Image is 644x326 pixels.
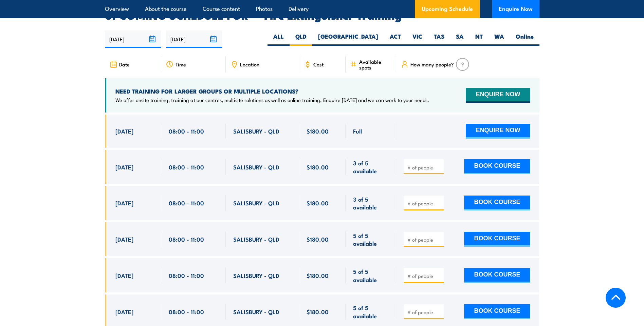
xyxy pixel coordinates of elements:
span: 08:00 - 11:00 [169,163,204,171]
span: Available spots [359,59,391,70]
span: $180.00 [307,163,329,171]
input: # of people [407,200,441,207]
span: SALISBURY - QLD [233,163,279,171]
span: 5 of 5 available [353,267,389,283]
span: $180.00 [307,235,329,243]
span: SALISBURY - QLD [233,127,279,135]
span: 3 of 5 available [353,159,389,175]
button: BOOK COURSE [464,196,530,210]
span: SALISBURY - QLD [233,199,279,207]
input: # of people [407,309,441,315]
span: SALISBURY - QLD [233,308,279,315]
label: VIC [407,33,428,46]
span: SALISBURY - QLD [233,271,279,279]
button: ENQUIRE NOW [466,124,530,139]
span: SALISBURY - QLD [233,235,279,243]
label: TAS [428,33,450,46]
label: NT [470,33,489,46]
span: [DATE] [115,308,133,315]
span: $180.00 [307,271,329,279]
span: 08:00 - 11:00 [169,127,204,135]
label: WA [489,33,510,46]
span: [DATE] [115,271,133,279]
input: # of people [407,272,441,279]
input: # of people [407,164,441,171]
span: 3 of 5 available [353,195,389,211]
button: ENQUIRE NOW [466,88,530,103]
span: Cost [313,61,324,67]
span: Date [119,61,130,67]
input: To date [166,30,222,48]
span: [DATE] [115,235,133,243]
span: $180.00 [307,127,329,135]
span: [DATE] [115,199,133,207]
button: BOOK COURSE [464,159,530,174]
label: [GEOGRAPHIC_DATA] [312,33,384,46]
label: ALL [268,33,290,46]
span: 08:00 - 11:00 [169,235,204,243]
label: ACT [384,33,407,46]
p: We offer onsite training, training at our centres, multisite solutions as well as online training... [115,97,429,103]
button: BOOK COURSE [464,232,530,247]
span: 5 of 5 available [353,304,389,320]
label: Online [510,33,539,46]
span: 08:00 - 11:00 [169,271,204,279]
span: How many people? [410,61,454,67]
h4: NEED TRAINING FOR LARGER GROUPS OR MULTIPLE LOCATIONS? [115,87,429,95]
span: [DATE] [115,163,133,171]
span: 5 of 5 available [353,231,389,247]
span: 08:00 - 11:00 [169,199,204,207]
label: SA [450,33,470,46]
label: QLD [290,33,312,46]
span: $180.00 [307,308,329,315]
input: # of people [407,236,441,243]
input: From date [105,30,161,48]
span: Time [176,61,186,67]
span: Location [240,61,259,67]
button: BOOK COURSE [464,268,530,283]
span: [DATE] [115,127,133,135]
span: Full [353,127,362,135]
h2: UPCOMING SCHEDULE FOR - "Fire Extinguisher Training" [105,10,539,20]
button: BOOK COURSE [464,304,530,319]
span: $180.00 [307,199,329,207]
span: 08:00 - 11:00 [169,308,204,315]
